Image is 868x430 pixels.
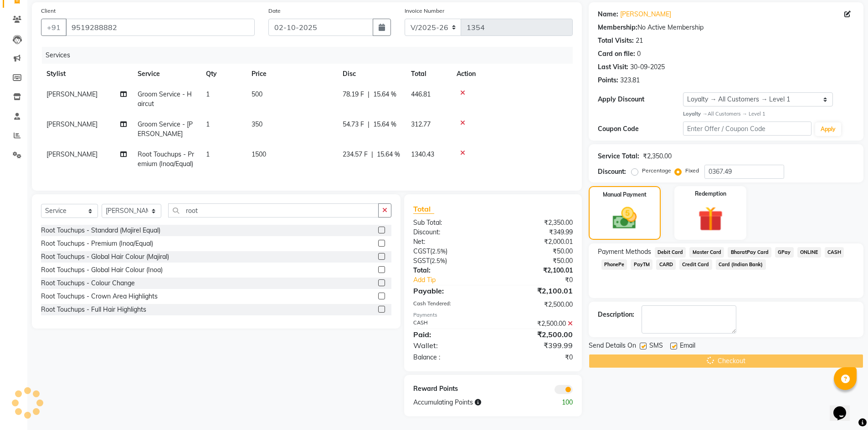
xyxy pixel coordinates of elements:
div: ₹2,350.00 [493,218,580,228]
div: ₹50.00 [493,247,580,256]
div: Reward Points [406,384,493,394]
img: _gift.svg [690,203,731,234]
div: Apply Discount [598,95,683,104]
th: Disc [337,64,406,84]
div: Membership: [598,23,637,32]
div: ₹349.99 [493,228,580,237]
div: Root Touchups - Premium (Inoa/Equal) [41,239,153,248]
label: Redemption [695,190,726,198]
th: Service [132,64,200,84]
span: Payment Methods [598,247,651,257]
span: CARD [656,259,676,270]
div: Name: [598,10,618,19]
div: ₹2,500.00 [493,300,580,309]
span: 1 [206,90,210,98]
div: Root Touchups - Crown Area Highlights [41,292,158,301]
div: Total Visits: [598,36,634,46]
th: Action [451,64,573,84]
div: ( ) [406,256,493,266]
div: 323.81 [620,76,640,85]
th: Price [246,64,337,84]
div: ₹2,100.01 [493,266,580,275]
span: 2.5% [431,257,445,264]
span: GPay [775,247,794,258]
span: 54.73 F [343,120,364,129]
th: Qty [200,64,246,84]
label: Percentage [642,167,671,175]
span: 15.64 % [373,90,396,99]
th: Total [406,64,451,84]
div: Net: [406,237,493,247]
div: Paid: [406,329,493,340]
span: 2.5% [432,248,446,255]
div: Cash Tendered: [406,300,493,309]
a: Add Tip [406,275,507,285]
div: CASH [406,319,493,329]
div: ₹399.99 [493,340,580,351]
div: Description: [598,310,634,319]
span: ONLINE [797,247,821,258]
span: 15.64 % [373,120,396,129]
span: 350 [252,120,262,128]
span: Groom Service - [PERSON_NAME] [138,120,193,138]
div: Root Touchups - Standard (Majirel Equal) [41,226,160,235]
input: Search or Scan [168,203,379,218]
div: Total: [406,266,493,275]
div: Service Total: [598,152,639,161]
span: 78.19 F [343,90,364,99]
span: 312.77 [411,120,431,128]
span: 500 [252,90,262,98]
span: 1340.43 [411,150,434,158]
span: | [368,90,370,99]
span: [PERSON_NAME] [46,120,98,128]
div: ₹2,500.00 [493,329,580,340]
div: Last Visit: [598,62,628,72]
div: Sub Total: [406,218,493,228]
div: Payments [413,311,572,319]
div: ₹50.00 [493,256,580,266]
div: Root Touchups - Global Hair Colour (Inoa) [41,265,163,275]
span: Email [680,341,695,352]
span: | [371,150,373,159]
span: 1 [206,120,210,128]
strong: Loyalty → [683,111,707,117]
div: ₹2,350.00 [643,152,672,161]
iframe: chat widget [830,394,859,421]
span: Send Details On [589,341,636,352]
span: SMS [649,341,663,352]
label: Invoice Number [405,7,444,15]
span: 1 [206,150,210,158]
div: ₹0 [508,275,580,285]
div: Payable: [406,285,493,296]
span: Debit Card [655,247,686,258]
div: Wallet: [406,340,493,351]
label: Fixed [685,167,699,175]
div: Card on file: [598,49,635,59]
div: Services [42,47,580,64]
span: BharatPay Card [728,247,771,258]
div: Balance : [406,353,493,362]
label: Date [268,7,281,15]
div: Root Touchups - Colour Change [41,278,135,288]
div: Root Touchups - Global Hair Colour (Majiral) [41,252,169,262]
span: 446.81 [411,90,431,98]
span: 1500 [252,150,266,158]
span: CASH [825,247,844,258]
div: ₹2,000.01 [493,237,580,247]
div: 0 [637,49,641,59]
div: ( ) [406,247,493,256]
span: PayTM [631,259,652,270]
span: Master Card [689,247,724,258]
div: Coupon Code [598,124,683,134]
button: +91 [41,19,67,36]
div: ₹0 [493,353,580,362]
div: 21 [636,36,643,46]
span: SGST [413,257,430,265]
div: 30-09-2025 [630,62,665,72]
span: Card (Indian Bank) [716,259,766,270]
div: Root Touchups - Full Hair Highlights [41,305,146,314]
span: [PERSON_NAME] [46,150,98,158]
span: CGST [413,247,430,255]
label: Client [41,7,56,15]
span: Root Touchups - Premium (Inoa/Equal) [138,150,194,168]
